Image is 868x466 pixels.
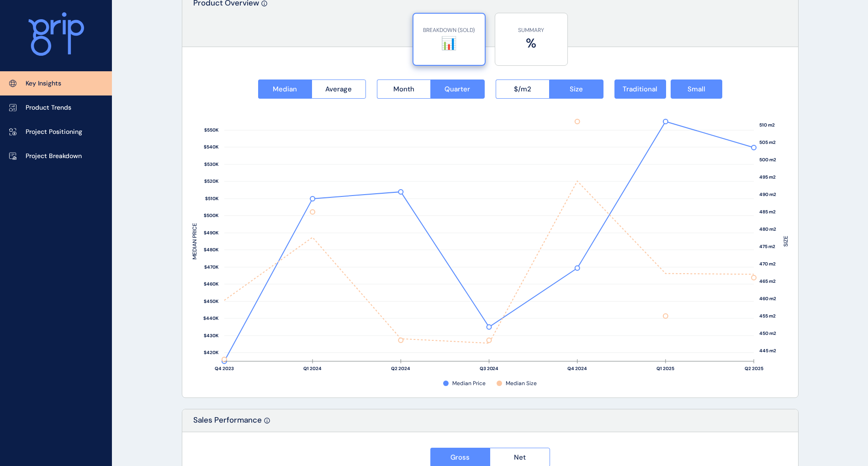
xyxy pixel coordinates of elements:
[759,140,776,146] text: 505 m2
[759,279,776,285] text: 465 m2
[759,157,776,163] text: 500 m2
[782,236,789,247] text: SIZE
[312,79,366,99] button: Average
[759,175,776,180] text: 495 m2
[759,209,776,215] text: 485 m2
[671,79,722,99] button: Small
[759,227,776,233] text: 480 m2
[273,85,297,94] span: Median
[325,85,352,94] span: Average
[258,79,312,99] button: Median
[496,79,550,99] button: $/m2
[759,331,776,337] text: 450 m2
[623,85,657,94] span: Traditional
[759,313,776,319] text: 455 m2
[759,122,775,128] text: 510 m2
[688,85,705,94] span: Small
[452,380,486,387] span: Median Price
[759,192,776,198] text: 490 m2
[377,79,431,99] button: Month
[614,79,666,99] button: Traditional
[450,453,470,462] span: Gross
[26,127,82,137] p: Project Positioning
[759,296,776,302] text: 460 m2
[393,85,414,94] span: Month
[430,79,485,99] button: Quarter
[26,152,82,161] p: Project Breakdown
[445,85,470,94] span: Quarter
[759,261,776,267] text: 470 m2
[26,103,71,112] p: Product Trends
[193,415,262,432] p: Sales Performance
[514,453,526,462] span: Net
[759,244,775,250] text: 475 m2
[500,26,563,34] p: SUMMARY
[759,348,776,354] text: 445 m2
[514,85,531,94] span: $/m2
[26,79,61,88] p: Key Insights
[418,26,480,34] p: BREAKDOWN (SOLD)
[570,85,583,94] span: Size
[549,79,603,99] button: Size
[418,34,480,52] label: 📊
[500,34,563,52] label: %
[506,380,537,387] span: Median Size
